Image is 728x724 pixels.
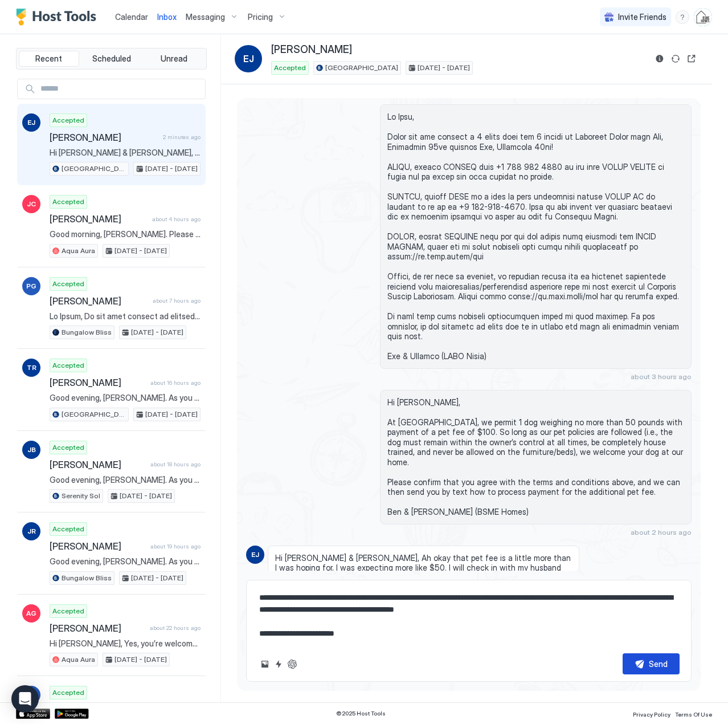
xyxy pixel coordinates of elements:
[27,117,35,128] span: EJ
[150,624,201,632] span: about 22 hours ago
[11,685,39,713] div: Open Intercom Messenger
[157,11,177,23] a: Inbox
[62,491,100,501] span: Serenity Sol
[62,654,95,665] span: Aqua Aura
[157,12,177,22] span: Inbox
[52,524,84,534] span: Accepted
[144,51,204,67] button: Unread
[336,710,386,717] span: © 2025 Host Tools
[258,657,272,671] button: Upload image
[62,573,112,583] span: Bungalow Bliss
[152,215,201,223] span: about 4 hours ago
[52,688,84,698] span: Accepted
[248,12,273,22] span: Pricing
[631,372,692,381] span: about 3 hours ago
[251,550,259,560] span: EJ
[120,491,172,501] span: [DATE] - [DATE]
[81,51,142,67] button: Scheduled
[52,279,84,289] span: Accepted
[50,623,145,634] span: [PERSON_NAME]
[653,52,666,66] button: Reservation information
[387,397,684,517] span: Hi [PERSON_NAME], At [GEOGRAPHIC_DATA], we permit 1 dog weighing no more than 50 pounds with paym...
[50,556,201,567] span: Good evening, [PERSON_NAME]. As you settle in for the night, we wanted to thank you again for sel...
[161,54,187,64] span: Unread
[50,377,146,388] span: [PERSON_NAME]
[92,54,131,64] span: Scheduled
[50,311,201,322] span: Lo Ipsum, Do sit amet consect ad elitsed doe te Incididu Utlab etd magnaa en adminim ven qui nost...
[50,638,201,649] span: Hi [PERSON_NAME], Yes, you’re welcome to send us a copy of your ID over the Airbnb app. Ben & [PE...
[27,363,36,373] span: TR
[27,526,36,536] span: JR
[27,445,36,455] span: JB
[52,606,84,616] span: Accepted
[694,8,712,26] div: User profile
[50,148,201,158] span: Hi [PERSON_NAME] & [PERSON_NAME], Ah okay that pet fee is a little more than I was hoping for, I ...
[52,197,84,207] span: Accepted
[243,52,254,66] span: EJ
[271,43,352,56] span: [PERSON_NAME]
[26,608,36,619] span: AG
[62,327,112,337] span: Bungalow Bliss
[669,52,682,66] button: Sync reservation
[16,9,101,26] a: Host Tools Logo
[186,12,225,22] span: Messaging
[675,711,712,718] span: Terms Of Use
[275,553,572,583] span: Hi [PERSON_NAME] & [PERSON_NAME], Ah okay that pet fee is a little more than I was hoping for, I ...
[50,295,148,307] span: [PERSON_NAME]
[16,48,207,70] div: tab-group
[50,540,146,552] span: [PERSON_NAME]
[272,657,285,671] button: Quick reply
[274,63,306,73] span: Accepted
[50,475,201,485] span: Good evening, [PERSON_NAME]. As you settle in for the night, we wanted to thank you again for sel...
[50,393,201,403] span: Good evening, [PERSON_NAME]. As you settle in for the night, we wanted to thank you again for sel...
[115,12,148,22] span: Calendar
[145,164,198,174] span: [DATE] - [DATE]
[675,707,712,719] a: Terms Of Use
[150,543,201,550] span: about 19 hours ago
[50,132,158,143] span: [PERSON_NAME]
[50,459,146,470] span: [PERSON_NAME]
[55,709,89,719] a: Google Play Store
[35,54,62,64] span: Recent
[131,327,183,337] span: [DATE] - [DATE]
[145,409,198,420] span: [DATE] - [DATE]
[62,409,126,420] span: [GEOGRAPHIC_DATA]
[418,63,470,73] span: [DATE] - [DATE]
[114,654,167,665] span: [DATE] - [DATE]
[623,653,680,674] button: Send
[27,199,36,209] span: JC
[285,657,299,671] button: ChatGPT Auto Reply
[150,461,201,468] span: about 18 hours ago
[26,281,36,291] span: PG
[52,360,84,371] span: Accepted
[52,115,84,125] span: Accepted
[163,133,201,141] span: 2 minutes ago
[36,79,205,99] input: Input Field
[50,213,148,225] span: [PERSON_NAME]
[649,658,668,670] div: Send
[325,63,398,73] span: [GEOGRAPHIC_DATA]
[631,528,692,536] span: about 2 hours ago
[387,112,684,361] span: Lo Ipsu, Dolor sit ame consect a 4 elits doei tem 6 incidi ut Laboreet Dolor magn Ali, Enimadmin ...
[19,51,79,67] button: Recent
[633,711,670,718] span: Privacy Policy
[153,297,201,304] span: about 7 hours ago
[633,707,670,719] a: Privacy Policy
[676,10,689,24] div: menu
[114,246,167,256] span: [DATE] - [DATE]
[16,709,50,719] a: App Store
[52,442,84,453] span: Accepted
[618,12,666,22] span: Invite Friends
[50,229,201,239] span: Good morning, [PERSON_NAME]. Please note that our maintenance technicians are scheduled to clean ...
[150,379,201,387] span: about 16 hours ago
[62,164,126,174] span: [GEOGRAPHIC_DATA]
[62,246,95,256] span: Aqua Aura
[115,11,148,23] a: Calendar
[685,52,698,66] button: Open reservation
[131,573,183,583] span: [DATE] - [DATE]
